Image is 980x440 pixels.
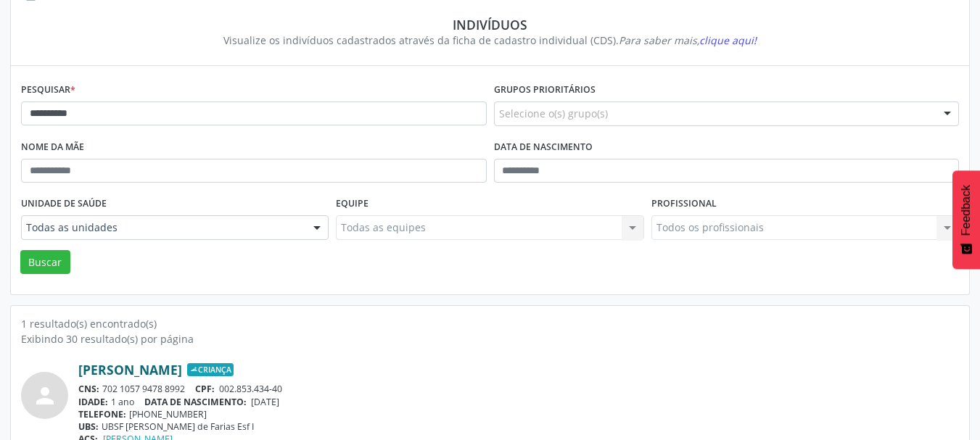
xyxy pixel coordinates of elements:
label: Nome da mãe [21,136,84,159]
i: Para saber mais, [619,33,757,47]
span: CNS: [78,383,99,395]
div: Indivíduos [31,17,949,33]
label: Equipe [336,193,368,215]
div: Visualize os indivíduos cadastrados através da ficha de cadastro individual (CDS). [31,33,949,48]
label: Profissional [651,193,717,215]
span: clique aqui! [699,33,757,47]
span: [DATE] [251,396,279,408]
span: UBS: [78,420,99,433]
label: Data de nascimento [494,136,593,159]
span: Criança [187,363,234,376]
div: 1 resultado(s) encontrado(s) [21,316,959,331]
span: Selecione o(s) grupo(s) [499,106,608,121]
div: UBSF [PERSON_NAME] de Farias Esf I [78,420,959,433]
span: CPF: [195,383,215,395]
div: Exibindo 30 resultado(s) por página [21,331,959,346]
i: person [32,383,58,409]
button: Feedback - Mostrar pesquisa [952,170,980,269]
div: 702 1057 9478 8992 [78,383,959,395]
div: 1 ano [78,396,959,408]
a: [PERSON_NAME] [78,362,182,378]
label: Unidade de saúde [21,193,107,215]
span: 002.853.434-40 [219,383,282,395]
div: [PHONE_NUMBER] [78,408,959,420]
span: TELEFONE: [78,408,126,420]
span: Todas as unidades [26,220,299,235]
label: Pesquisar [21,79,75,101]
span: IDADE: [78,396,108,408]
span: Feedback [960,185,973,236]
button: Buscar [20,250,70,275]
label: Grupos prioritários [494,79,596,101]
span: DATA DE NASCIMENTO: [144,396,247,408]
